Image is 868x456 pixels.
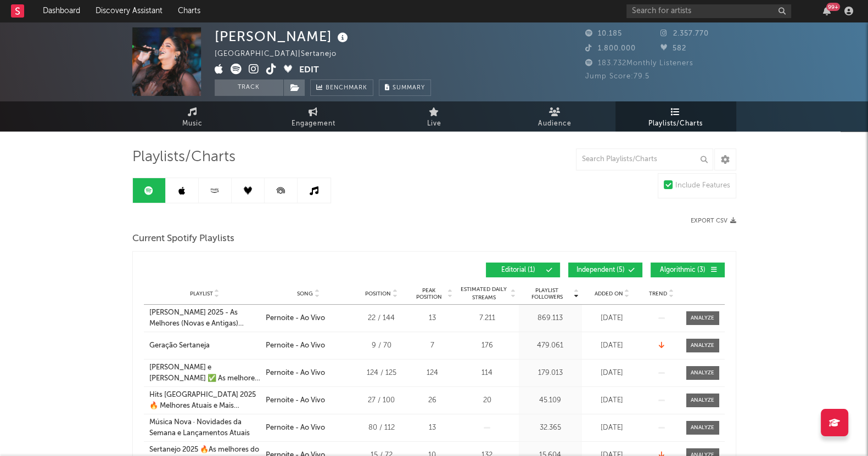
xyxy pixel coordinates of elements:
span: Algorithmic ( 3 ) [658,267,708,273]
div: [PERSON_NAME] [215,27,351,45]
button: Independent(5) [568,263,642,277]
span: Playlists/Charts [132,151,236,164]
button: Summary [379,79,431,96]
span: Editorial ( 1 ) [493,267,544,273]
div: [DATE] [585,340,640,351]
span: Engagement [292,117,335,130]
div: 13 [412,313,453,324]
span: Music [182,117,203,130]
div: 45.109 [522,395,579,406]
span: 582 [660,45,686,52]
span: 10.185 [585,30,622,37]
a: Audience [495,101,615,132]
div: [DATE] [585,395,640,406]
div: 32.365 [522,423,579,434]
button: Export CSV [691,218,736,224]
input: Search Playlists/Charts [576,149,713,170]
div: [GEOGRAPHIC_DATA] | Sertanejo [215,48,349,61]
button: Edit [299,64,319,77]
span: Estimated Daily Streams [458,286,509,302]
span: Audience [538,117,572,130]
div: 114 [458,368,516,379]
button: Editorial(1) [486,263,560,277]
div: 20 [458,395,516,406]
a: Live [374,101,495,132]
span: Jump Score: 79.5 [585,73,649,80]
div: 26 [412,395,453,406]
span: 1.800.000 [585,45,636,52]
span: Summary [393,85,425,91]
span: Benchmark [326,82,367,95]
div: 124 [412,368,453,379]
a: Music [132,101,253,132]
a: Engagement [253,101,374,132]
button: Algorithmic(3) [651,263,725,277]
div: 124 / 125 [357,368,406,379]
div: 7 [412,340,453,351]
div: 176 [458,340,516,351]
div: 22 / 144 [357,313,406,324]
div: Pernoite - Ao Vivo [266,395,325,406]
span: Current Spotify Playlists [132,232,234,246]
div: 13 [412,423,453,434]
span: Added On [595,290,623,297]
span: Trend [649,290,667,297]
span: Song [297,290,313,297]
div: 99 + [826,3,840,11]
div: 27 / 100 [357,395,406,406]
span: Independent ( 5 ) [575,267,626,273]
div: [DATE] [585,423,640,434]
a: Benchmark [310,79,373,96]
div: 7.211 [458,313,516,324]
div: 9 / 70 [357,340,406,351]
div: 869.113 [522,313,579,324]
a: Hits [GEOGRAPHIC_DATA] 2025 🔥 Melhores Atuais e Mais Ouvidas [149,390,260,411]
a: Geração Sertaneja [149,340,260,351]
div: Geração Sertaneja [149,340,210,351]
span: Live [427,117,441,130]
span: 183.732 Monthly Listeners [585,60,693,67]
div: 179.013 [522,368,579,379]
div: [DATE] [585,368,640,379]
span: Playlist Followers [522,287,573,300]
div: [DATE] [585,313,640,324]
span: Peak Position [412,287,446,300]
span: Position [365,290,391,297]
div: Pernoite - Ao Vivo [266,313,325,324]
div: Pernoite - Ao Vivo [266,340,325,351]
span: 2.357.770 [660,30,709,37]
span: Playlists/Charts [648,117,703,130]
a: [PERSON_NAME] e [PERSON_NAME] ✅ As melhores músicas [149,362,260,384]
span: Playlist [190,290,213,297]
a: [PERSON_NAME] 2025 - As Melhores (Novas e Antigas) Traumatizei | To Be | [GEOGRAPHIC_DATA] [149,307,260,329]
input: Search for artists [626,4,791,18]
div: Pernoite - Ao Vivo [266,368,325,379]
button: 99+ [823,7,831,15]
div: 479.061 [522,340,579,351]
div: Include Features [675,179,730,192]
div: 80 / 112 [357,423,406,434]
a: Playlists/Charts [615,101,736,132]
div: Pernoite - Ao Vivo [266,423,325,434]
button: Track [215,79,283,96]
a: Música Nova ∙ Novidades da Semana e Lançamentos Atuais [149,417,260,438]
